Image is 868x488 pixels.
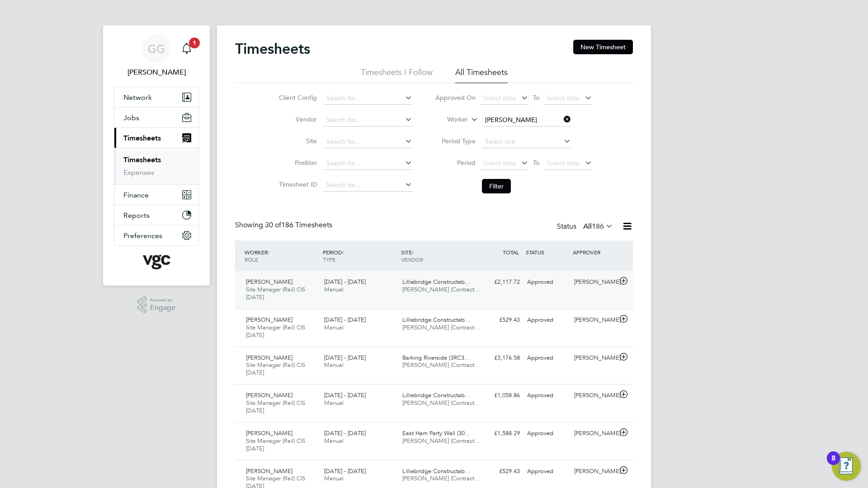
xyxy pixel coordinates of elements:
div: Approved [524,388,571,403]
span: Gauri Gautam [114,67,199,78]
span: East Ham Party Wall (30… [402,429,471,437]
input: Search for... [323,92,412,105]
div: £529.43 [476,313,524,328]
span: TOTAL [503,249,519,256]
label: Approved On [435,94,476,102]
div: £1,588.29 [476,426,524,441]
button: Timesheets [114,128,198,148]
li: All Timesheets [455,67,508,83]
span: Select date [547,94,580,102]
div: STATUS [524,244,571,260]
h2: Timesheets [235,40,310,58]
label: All [583,222,613,231]
a: Timesheets [123,155,161,164]
input: Search for... [323,136,412,148]
label: Site [276,137,317,145]
div: £2,117.72 [476,275,524,290]
div: Approved [524,426,571,441]
a: Expenses [123,168,154,177]
span: Manual [324,474,344,482]
span: Site Manager (Rail) CIS [DATE] [246,286,305,301]
div: Approved [524,464,571,479]
div: SITE [399,244,477,267]
div: [PERSON_NAME] [571,351,618,366]
div: £3,176.58 [476,351,524,366]
span: Barking Riverside (3RC3… [402,354,470,361]
span: Lilliebridge Constructab… [402,391,471,399]
div: [PERSON_NAME] [571,313,618,328]
div: Approved [524,351,571,366]
span: Select date [483,159,516,167]
span: / [268,249,269,256]
span: [DATE] - [DATE] [324,354,366,361]
img: vgcgroup-logo-retina.png [143,255,170,269]
span: [DATE] - [DATE] [324,429,366,437]
span: To [530,92,542,103]
div: 8 [831,458,835,470]
input: Search for... [482,114,571,127]
span: [PERSON_NAME] [246,391,292,399]
span: Manual [324,324,344,331]
div: [PERSON_NAME] [571,275,618,290]
span: Site Manager (Rail) CIS [DATE] [246,361,305,376]
span: Network [123,93,152,102]
label: Period Type [435,137,476,145]
span: [PERSON_NAME] (Contract… [402,286,480,293]
span: [PERSON_NAME] (Contract… [402,399,480,407]
span: [DATE] - [DATE] [324,316,366,324]
span: [PERSON_NAME] (Contract… [402,324,480,331]
span: [PERSON_NAME] (Contract… [402,361,480,369]
span: VENDOR [401,256,423,263]
span: Timesheets [123,134,161,142]
span: Manual [324,361,344,369]
span: 186 [592,222,604,231]
span: 186 Timesheets [265,221,332,230]
span: Manual [324,399,344,407]
label: Position [276,159,317,167]
label: Worker [427,115,468,124]
div: APPROVER [571,244,618,260]
div: WORKER [242,244,321,267]
button: New Timesheet [573,40,633,54]
span: Jobs [123,113,139,122]
span: [PERSON_NAME] [246,467,292,475]
span: [PERSON_NAME] [246,354,292,361]
div: Approved [524,275,571,290]
input: Search for... [323,157,412,170]
label: Vendor [276,115,317,123]
span: [PERSON_NAME] (Contract… [402,474,480,482]
input: Search for... [323,114,412,127]
li: Timesheets I Follow [361,67,433,83]
span: Preferences [123,231,162,240]
span: ROLE [245,256,258,263]
button: Filter [482,179,511,193]
label: Client Config [276,94,317,102]
span: Site Manager (Rail) CIS [DATE] [246,437,305,452]
a: 1 [178,34,196,63]
button: Finance [114,185,198,205]
span: [PERSON_NAME] [246,316,292,324]
button: Jobs [114,108,198,127]
nav: Main navigation [103,25,210,286]
span: [DATE] - [DATE] [324,391,366,399]
button: Reports [114,205,198,225]
div: PERIOD [321,244,399,267]
label: Period [435,159,476,167]
label: Timesheet ID [276,180,317,188]
span: Lilliebridge Constructab… [402,316,471,324]
span: [PERSON_NAME] [246,278,292,286]
span: [DATE] - [DATE] [324,278,366,286]
div: Status [557,221,615,233]
span: To [530,157,542,169]
div: [PERSON_NAME] [571,426,618,441]
span: / [342,249,344,256]
a: GG[PERSON_NAME] [114,34,199,78]
span: [PERSON_NAME] (Contract… [402,437,480,445]
span: Site Manager (Rail) CIS [DATE] [246,324,305,339]
span: Lilliebridge Constructab… [402,467,471,475]
div: Timesheets [114,148,198,184]
div: Approved [524,313,571,328]
div: [PERSON_NAME] [571,464,618,479]
span: Select date [547,159,580,167]
span: Manual [324,286,344,293]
